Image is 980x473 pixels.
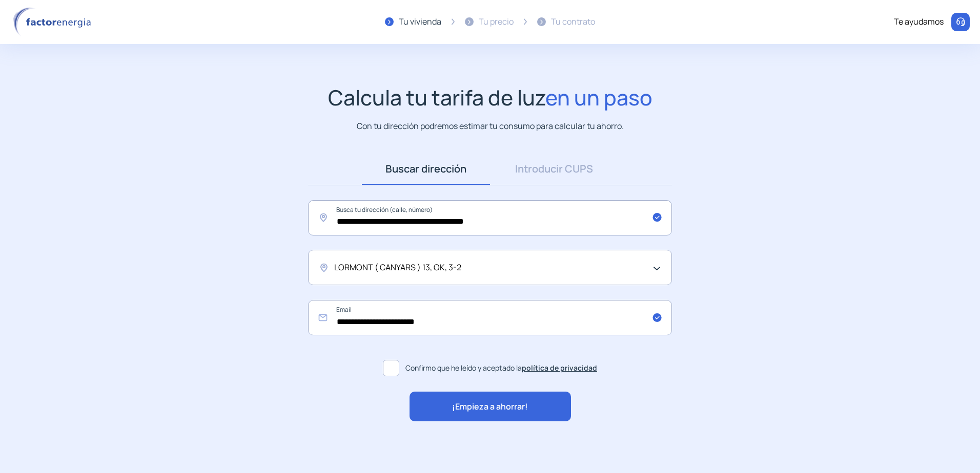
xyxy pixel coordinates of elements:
h1: Calcula tu tarifa de luz [328,85,652,110]
img: logo factor [10,7,97,37]
div: Tu precio [479,15,514,29]
p: Con tu dirección podremos estimar tu consumo para calcular tu ahorro. [357,120,624,133]
div: Te ayudamos [894,15,944,29]
a: Buscar dirección [362,153,490,185]
div: Tu contrato [551,15,595,29]
span: LORMONT ( CANYARS ) 13, OK, 3-2 [334,261,461,274]
a: Introducir CUPS [490,153,618,185]
img: llamar [955,17,966,27]
a: política de privacidad [522,363,597,373]
div: Tu vivienda [399,15,441,29]
span: en un paso [545,83,652,112]
span: ¡Empieza a ahorrar! [452,400,528,414]
span: Confirmo que he leído y aceptado la [405,362,597,374]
